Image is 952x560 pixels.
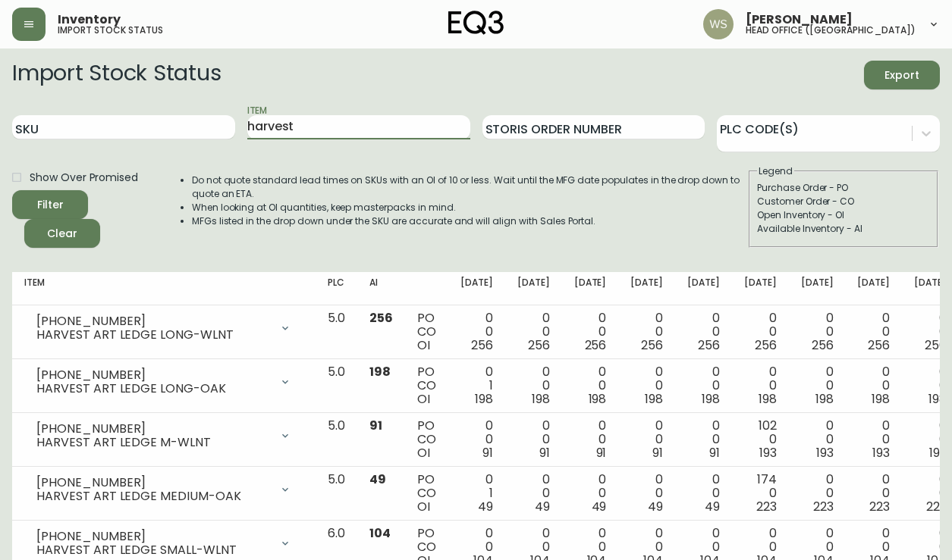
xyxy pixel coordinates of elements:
button: Export [864,61,940,89]
span: 193 [759,444,777,461]
div: [PHONE_NUMBER] [36,314,270,328]
div: 0 0 [801,473,834,514]
span: OI [417,444,430,461]
div: Purchase Order - PO [757,181,930,195]
span: 49 [648,498,663,515]
span: 49 [369,471,386,488]
div: 0 1 [460,365,493,406]
span: Inventory [58,14,121,26]
span: 49 [478,498,493,515]
div: 0 0 [687,311,720,352]
span: 198 [928,390,947,408]
th: Item [12,272,316,305]
span: 256 [585,336,607,354]
div: 0 0 [574,473,607,514]
div: [PHONE_NUMBER]HARVEST ART LEDGE LONG-WLNT [24,311,303,345]
div: 0 0 [574,311,607,352]
div: 0 0 [914,473,947,514]
div: 0 0 [744,365,777,406]
span: 49 [535,498,550,515]
span: 223 [756,498,777,515]
h2: Import Stock Status [12,61,221,89]
span: 198 [369,363,391,380]
span: 256 [755,336,777,354]
legend: Legend [757,164,794,178]
div: PO CO [417,365,436,406]
span: 198 [702,390,720,408]
span: Clear [36,224,88,243]
div: 0 0 [517,311,550,352]
div: 0 0 [914,311,947,352]
div: 0 0 [857,419,890,460]
div: PO CO [417,311,436,352]
span: OI [417,336,430,354]
div: Filter [37,196,64,214]
div: [PHONE_NUMBER] [36,530,270,543]
div: 0 0 [460,311,493,352]
th: [DATE] [562,272,619,305]
td: 5.0 [316,359,357,413]
div: [PHONE_NUMBER] [36,476,270,490]
span: 256 [641,336,663,354]
span: 223 [869,498,890,515]
h5: import stock status [58,26,163,35]
div: 102 0 [744,419,777,460]
span: 198 [759,390,777,408]
div: 0 0 [857,365,890,406]
div: [PHONE_NUMBER] [36,422,270,436]
span: 256 [868,336,890,354]
div: HARVEST ART LEDGE M-WLNT [36,436,270,449]
div: [PHONE_NUMBER]HARVEST ART LEDGE M-WLNT [24,419,303,452]
td: 5.0 [316,413,357,467]
div: 0 0 [630,365,663,406]
span: 91 [596,444,607,461]
span: 256 [369,309,393,327]
span: 91 [652,444,663,461]
div: Customer Order - CO [757,195,930,208]
span: 91 [709,444,720,461]
span: OI [417,390,430,408]
div: 0 0 [630,473,663,514]
div: HARVEST ART LEDGE LONG-OAK [36,382,270,396]
span: 91 [482,444,493,461]
span: [PERSON_NAME] [746,14,853,26]
h5: head office ([GEOGRAPHIC_DATA]) [746,26,916,35]
img: logo [448,11,504,35]
div: 0 0 [630,311,663,352]
span: 256 [471,336,493,354]
td: 5.0 [316,305,357,359]
span: 256 [812,336,834,354]
span: 193 [929,444,947,461]
span: 198 [645,390,663,408]
div: 0 0 [687,365,720,406]
th: [DATE] [789,272,846,305]
span: 198 [815,390,834,408]
div: 0 0 [687,473,720,514]
span: OI [417,498,430,515]
th: [DATE] [732,272,789,305]
div: [PHONE_NUMBER] [36,368,270,382]
div: 0 1 [460,473,493,514]
img: d421e764c7328a6a184e62c810975493 [703,9,734,39]
span: Export [876,66,928,85]
div: 0 0 [517,365,550,406]
div: 0 0 [857,473,890,514]
th: [DATE] [505,272,562,305]
th: [DATE] [618,272,675,305]
div: 0 0 [460,419,493,460]
td: 5.0 [316,467,357,521]
div: 0 0 [801,419,834,460]
div: Available Inventory - AI [757,222,930,236]
span: 91 [539,444,550,461]
div: 0 0 [914,365,947,406]
span: 91 [369,417,382,434]
div: [PHONE_NUMBER]HARVEST ART LEDGE MEDIUM-OAK [24,473,303,506]
span: Show Over Promised [30,170,138,186]
div: 0 0 [687,419,720,460]
div: 0 0 [517,419,550,460]
span: 198 [872,390,890,408]
div: 0 0 [630,419,663,460]
span: 49 [705,498,720,515]
div: [PHONE_NUMBER]HARVEST ART LEDGE SMALL-WLNT [24,527,303,560]
li: Do not quote standard lead times on SKUs with an OI of 10 or less. Wait until the MFG date popula... [192,174,747,201]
